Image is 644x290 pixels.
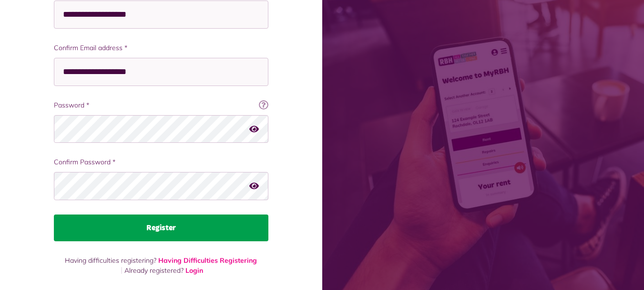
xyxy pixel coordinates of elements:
[54,157,268,167] label: Confirm Password *
[185,266,203,275] a: Login
[54,43,268,53] label: Confirm Email address *
[65,256,156,265] span: Having difficulties registering?
[124,266,184,275] span: Already registered?
[54,100,268,110] label: Password *
[54,215,268,241] button: Register
[158,256,257,265] a: Having Difficulties Registering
